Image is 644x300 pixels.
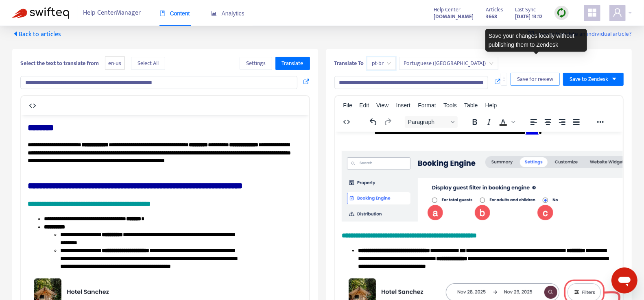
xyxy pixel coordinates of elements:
span: book [159,11,165,16]
span: View [376,102,389,109]
span: Save for review [517,75,553,84]
span: Edit [359,102,369,109]
button: Align right [555,116,569,128]
span: user [613,8,622,17]
a: [DOMAIN_NAME] [434,12,474,21]
button: Undo [366,116,380,128]
span: Table [464,102,478,109]
button: Italic [482,116,496,128]
span: Translate [282,59,303,68]
span: caret-down [611,76,617,82]
b: Select the text to translate from [20,59,99,68]
button: Select All [131,57,165,70]
img: sync.dc5367851b00ba804db3.png [557,8,567,18]
strong: [DATE] 13:12 [515,12,542,21]
span: Tools [443,102,457,109]
span: Help Center [434,5,461,14]
button: Bold [467,116,481,128]
span: en-us [105,57,125,70]
span: Back to articles [12,29,61,40]
button: Block Paragraph [404,116,457,128]
strong: [DOMAIN_NAME] [434,12,474,21]
span: Save to Zendesk [570,75,608,84]
button: Align left [526,116,540,128]
button: Reveal or hide additional toolbar items [593,116,607,128]
button: more [501,73,507,86]
span: Help [485,102,497,109]
b: Translate To [334,59,364,68]
iframe: Button to launch messaging window [611,267,637,293]
span: Paragraph [408,119,448,125]
button: Translate [275,57,310,70]
button: Redo [380,116,394,128]
img: Swifteq [12,7,69,19]
button: Justify [569,116,583,128]
span: Format [418,102,436,109]
span: more [501,76,507,82]
span: Portuguese (Brazil) [404,57,493,70]
span: Last Sync [515,5,536,14]
span: File [343,102,352,109]
div: Text color Black [496,116,516,128]
span: Help Center Manager [83,5,141,21]
span: Content [159,10,190,17]
button: Settings [240,57,272,70]
span: Articles [486,5,503,14]
span: area-chart [211,11,217,16]
span: Select All [138,59,159,68]
img: 41970238661275 [7,19,332,90]
span: Insert [396,102,410,109]
span: caret-left [12,30,19,37]
button: Align center [541,116,554,128]
div: Save your changes locally without publishing them to Zendesk [485,29,587,52]
span: Analytics [211,10,245,17]
span: pt-br [372,57,391,70]
button: Save for review [511,73,560,86]
span: Settings [246,59,266,68]
span: appstore [587,8,597,17]
strong: 3668 [486,12,497,21]
button: Save to Zendeskcaret-down [563,73,624,86]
